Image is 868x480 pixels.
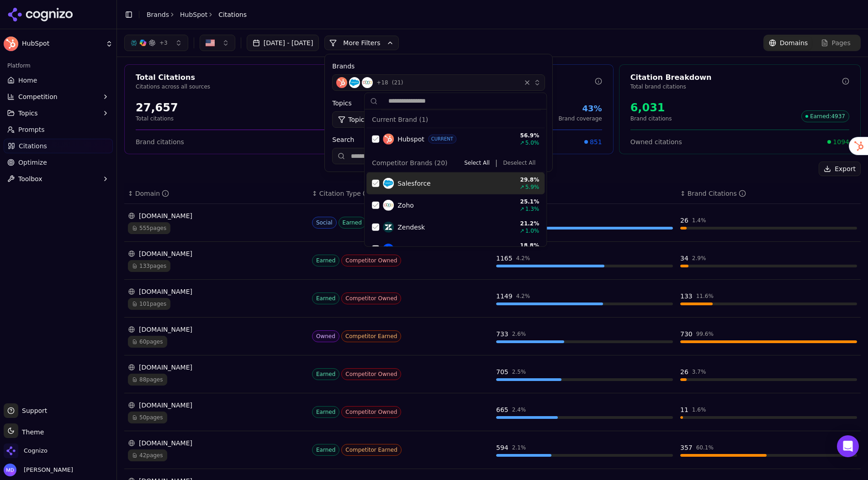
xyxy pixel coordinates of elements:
div: 665 [496,405,508,414]
th: brandCitationCount [677,183,861,204]
span: 851 [590,137,602,146]
img: Hubspot [336,77,347,88]
img: HubSpot [4,37,18,51]
span: Earned [312,368,339,380]
img: Activecampaign [383,244,394,255]
div: 21.2 % [512,220,539,227]
a: HubSpot [180,10,207,19]
span: Theme [18,428,44,436]
span: Citations [218,10,247,19]
div: 733 [496,329,508,339]
span: Owned citations [630,137,682,146]
label: Search [332,135,545,144]
span: Citations [19,141,47,151]
div: 26 [680,216,688,225]
div: 2.4 % [512,406,526,413]
img: Cognizo [4,443,18,458]
span: [PERSON_NAME] [20,466,73,474]
div: 2.9 % [692,255,706,262]
div: 29.8 % [512,176,539,183]
div: 133 [680,292,693,301]
th: citationTypes [308,183,492,204]
img: Salesforce [383,178,394,189]
span: Cognizo [24,447,48,455]
span: Home [18,76,37,85]
span: CURRENT [428,135,456,144]
span: Current Brand ( 1 ) [372,115,428,124]
span: 1.3 % [525,205,540,213]
span: Owned [312,330,339,342]
div: 1165 [496,254,513,263]
img: Hubspot [383,134,394,145]
span: Pages [832,38,851,47]
button: Open organization switcher [4,443,48,458]
span: Competitor Owned [341,368,401,380]
div: 2.5 % [512,368,526,376]
span: 555 pages [128,222,170,234]
span: Earned [339,217,366,229]
span: 5.9 % [525,183,540,191]
span: 5.0 % [525,139,540,146]
span: Prompts [18,125,45,134]
div: 25.1 % [512,198,539,205]
span: Toolbox [18,174,42,183]
span: 50 pages [128,412,167,423]
button: Open user button [4,464,73,476]
span: Competitor Earned [341,330,402,342]
div: 4.2 % [516,255,530,262]
div: Domain [135,189,169,198]
span: ↗ [520,139,524,146]
span: Earned : 4937 [801,110,849,122]
div: 705 [496,367,508,376]
div: 99.6 % [696,330,714,338]
span: Competitor Brands ( 20 ) [372,158,447,167]
p: Citations across all sources [136,83,347,90]
span: HubSpot [22,40,102,48]
button: Competition [4,89,113,104]
div: [DOMAIN_NAME] [128,438,305,448]
span: ( 21 ) [392,79,403,86]
div: 3.7 % [692,368,706,376]
span: Topics [18,109,38,118]
a: Citations [4,139,113,153]
img: Melissa Dowd [4,464,16,476]
div: ↕Brand Citations [680,189,857,198]
a: Home [4,73,113,88]
div: 26 [680,367,688,376]
span: Domains [780,38,808,47]
span: Competitor Owned [341,255,401,266]
div: [DOMAIN_NAME] [128,211,305,220]
div: Platform [4,58,113,73]
span: 88 pages [128,374,167,386]
div: Citation Type [319,189,370,198]
div: Citation Breakdown [630,72,842,83]
img: Zoho [362,77,373,88]
p: Brand coverage [558,115,602,122]
div: Brand Citations [688,189,746,198]
span: Topic: All [348,115,374,124]
img: Salesforce [349,77,360,88]
span: Competitor Earned [341,444,402,456]
span: Activecampaign [397,245,449,254]
div: [DOMAIN_NAME] [128,401,305,410]
div: Total Citations [136,72,347,83]
a: Optimize [4,155,113,170]
a: Prompts [4,122,113,137]
span: Support [18,406,47,415]
p: Total brand citations [630,83,842,90]
span: 42 pages [128,449,167,461]
span: Earned [312,292,339,304]
span: ↗ [520,183,524,191]
span: | [495,157,498,168]
button: Export [819,162,861,176]
div: 1.6 % [692,406,706,413]
span: Optimize [18,158,47,167]
span: Earned [312,255,339,266]
span: Earned [312,406,339,418]
button: Deselect All [499,157,539,168]
div: 11.6 % [696,292,714,300]
div: Suggestions [365,110,546,246]
span: + 18 [376,79,388,86]
div: 1149 [496,292,513,301]
div: Open Intercom Messenger [837,435,859,457]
